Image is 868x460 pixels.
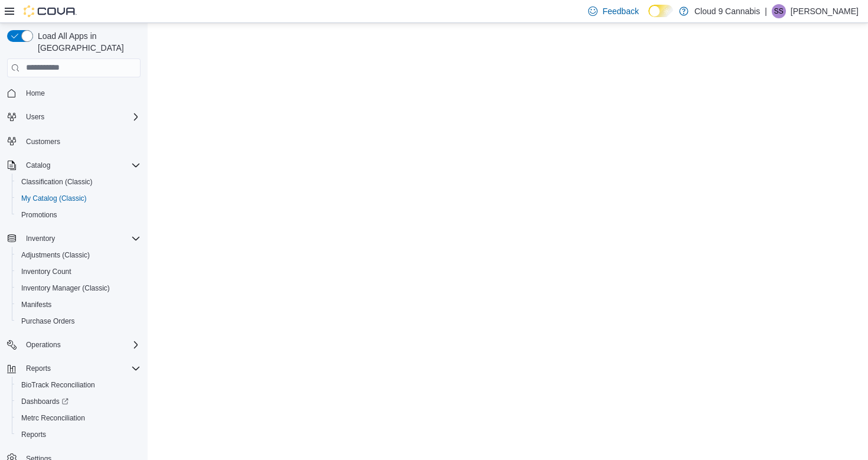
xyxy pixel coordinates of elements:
span: Inventory Count [17,265,141,279]
button: Inventory Count [12,263,145,280]
button: Metrc Reconciliation [12,410,145,426]
button: Operations [21,338,66,352]
span: Reports [21,430,46,439]
button: Inventory [21,231,60,246]
button: Classification (Classic) [12,174,145,190]
a: Metrc Reconciliation [17,411,90,425]
button: Users [21,110,49,124]
span: Customers [21,133,141,148]
span: Home [21,86,141,100]
button: Promotions [12,207,145,223]
a: Inventory Count [17,265,76,279]
span: Home [26,89,45,98]
span: Operations [21,338,141,352]
span: Inventory [21,231,141,246]
span: Users [26,112,44,122]
span: BioTrack Reconciliation [17,378,141,392]
button: Customers [2,132,145,149]
span: Dashboards [17,394,141,409]
p: Cloud 9 Cannabis [694,4,760,18]
span: Users [21,110,141,124]
button: Adjustments (Classic) [12,247,145,263]
span: Customers [26,137,60,146]
a: BioTrack Reconciliation [17,378,100,392]
span: Operations [26,340,61,350]
span: Dark Mode [648,17,649,18]
a: Classification (Classic) [17,175,97,189]
button: Home [2,84,145,102]
span: Reports [21,361,141,376]
span: Dashboards [21,397,68,406]
a: My Catalog (Classic) [17,191,92,205]
button: Catalog [2,157,145,174]
span: Catalog [26,161,50,170]
img: Cova [24,5,77,17]
span: Reports [26,364,51,373]
a: Dashboards [12,393,145,410]
span: Promotions [17,208,141,222]
a: Inventory Manager (Classic) [17,281,115,295]
span: Adjustments (Classic) [21,250,90,260]
button: Reports [12,426,145,443]
button: Reports [21,361,56,376]
button: Inventory Manager (Classic) [12,280,145,296]
a: Dashboards [17,394,73,409]
span: SS [774,4,784,18]
span: Metrc Reconciliation [17,411,141,425]
button: BioTrack Reconciliation [12,377,145,393]
span: Promotions [21,210,57,220]
a: Promotions [17,208,62,222]
button: My Catalog (Classic) [12,190,145,207]
span: Inventory [26,234,55,243]
button: Users [2,109,145,125]
button: Catalog [21,158,55,172]
span: Metrc Reconciliation [21,413,85,423]
span: My Catalog (Classic) [17,191,141,205]
a: Home [21,86,50,100]
a: Adjustments (Classic) [17,248,94,262]
a: Manifests [17,298,56,312]
span: Inventory Count [21,267,71,276]
div: Sarbjot Singh [772,4,786,18]
p: [PERSON_NAME] [791,4,859,18]
span: Feedback [602,5,638,17]
span: Inventory Manager (Classic) [21,283,110,293]
span: Purchase Orders [21,317,75,326]
button: Inventory [2,230,145,247]
span: Manifests [21,300,51,309]
button: Operations [2,337,145,353]
span: Manifests [17,298,141,312]
a: Reports [17,428,51,442]
span: Classification (Classic) [17,175,141,189]
span: Classification (Classic) [21,177,93,187]
span: Load All Apps in [GEOGRAPHIC_DATA] [33,30,141,54]
input: Dark Mode [648,5,673,17]
span: My Catalog (Classic) [21,194,87,203]
button: Manifests [12,296,145,313]
span: Purchase Orders [17,314,141,328]
a: Purchase Orders [17,314,80,328]
a: Customers [21,135,65,149]
p: | [765,4,767,18]
span: Catalog [21,158,141,172]
span: Inventory Manager (Classic) [17,281,141,295]
span: BioTrack Reconciliation [21,380,95,390]
button: Reports [2,360,145,377]
span: Reports [17,428,141,442]
span: Adjustments (Classic) [17,248,141,262]
button: Purchase Orders [12,313,145,329]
